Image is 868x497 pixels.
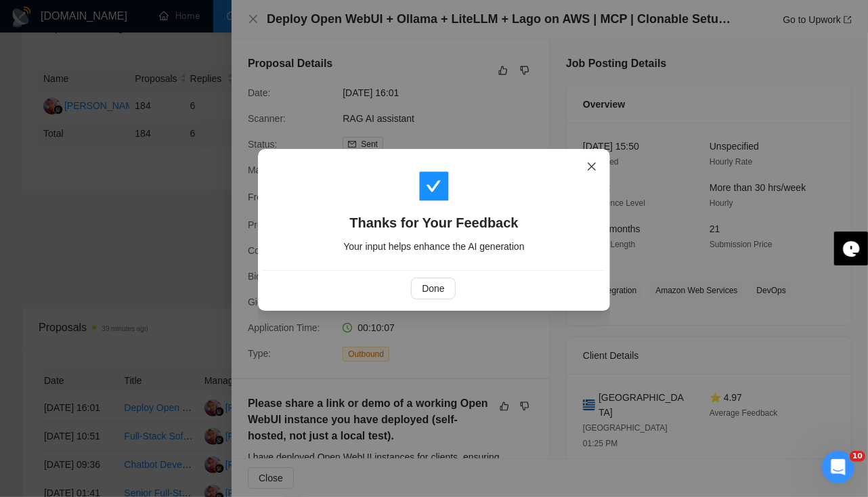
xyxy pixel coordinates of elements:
[343,241,524,252] span: Your input helps enhance the AI generation
[279,213,589,232] h4: Thanks for Your Feedback
[411,278,455,299] button: Done
[586,161,597,172] span: close
[850,451,865,462] span: 10
[573,149,610,186] button: Close
[422,281,444,296] span: Done
[418,170,450,202] span: check-square
[822,451,854,483] iframe: Intercom live chat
